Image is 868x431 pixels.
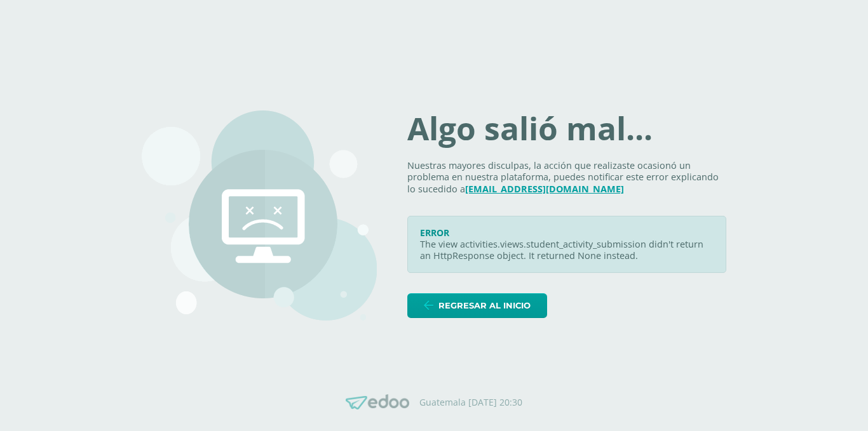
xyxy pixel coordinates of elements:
[407,293,547,318] a: Regresar al inicio
[465,183,624,195] a: [EMAIL_ADDRESS][DOMAIN_NAME]
[407,160,726,196] p: Nuestras mayores disculpas, la acción que realizaste ocasionó un problema en nuestra plataforma, ...
[438,294,531,317] span: Regresar al inicio
[346,394,409,410] img: Edoo
[142,110,377,321] img: 500.png
[420,227,449,239] span: ERROR
[419,397,522,408] p: Guatemala [DATE] 20:30
[420,239,714,262] p: The view activities.views.student_activity_submission didn't return an HttpResponse object. It re...
[407,113,726,145] h1: Algo salió mal...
